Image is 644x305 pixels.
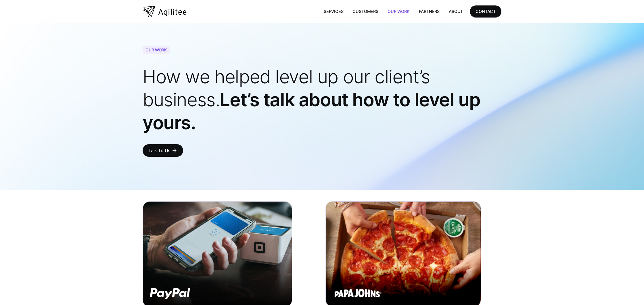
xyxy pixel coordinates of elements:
[476,8,496,15] div: CONTACT
[348,5,383,17] a: Customers
[143,144,183,157] a: Talk To Usarrow_forward
[143,65,501,134] h1: Let’s talk about how to level up yours.
[319,5,348,17] a: Services
[148,146,170,155] div: Talk To Us
[143,46,170,54] div: OUR WORK
[470,5,501,17] a: CONTACT
[143,65,430,111] span: How we helped level up our client’s business.
[143,6,187,17] a: home
[172,148,177,153] div: arrow_forward
[414,5,444,17] a: Partners
[383,5,414,17] a: Our Work
[444,5,467,17] a: About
